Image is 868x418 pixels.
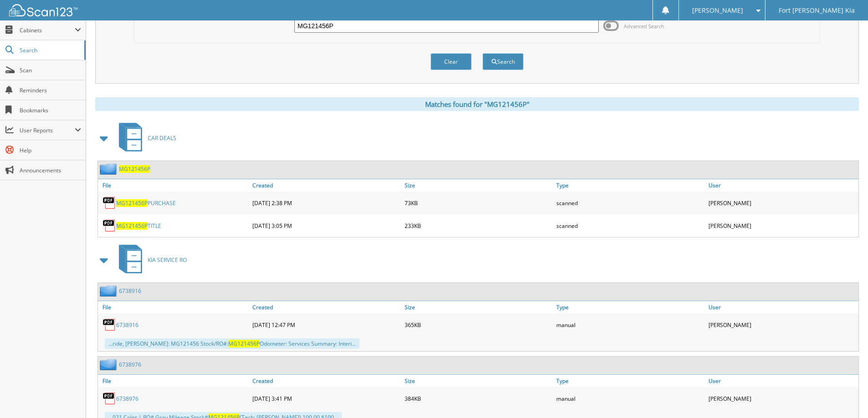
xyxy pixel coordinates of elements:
[431,53,472,70] button: Clear
[706,316,858,334] div: [PERSON_NAME]
[116,222,161,230] a: MG121456PTITLE
[402,389,555,408] div: 384KB
[95,97,859,111] div: Matches found for "MG121456P"
[706,375,858,387] a: User
[116,395,139,403] a: 6738976
[103,196,116,210] img: PDF.png
[554,217,706,235] div: scanned
[100,359,119,370] img: folder2.png
[103,219,116,232] img: PDF.png
[706,179,858,191] a: User
[554,194,706,212] div: scanned
[554,179,706,191] a: Type
[113,242,187,278] a: KIA SERVICE RO
[20,86,81,94] span: Reminders
[119,287,141,295] a: 6738916
[116,199,148,207] span: MG121456P
[402,375,555,387] a: Size
[20,166,81,174] span: Announcements
[402,217,555,235] div: 233KB
[105,338,360,349] div: ...ride, [PERSON_NAME]: MG121456 Stock/RO#: Odometer: Services Summary: Interi...
[624,23,664,30] span: Advanced Search
[402,194,555,212] div: 73KB
[103,318,116,332] img: PDF.png
[148,256,187,264] span: KIA SERVICE RO
[822,374,868,418] iframe: Chat Widget
[20,106,81,114] span: Bookmarks
[250,179,402,191] a: Created
[706,389,858,408] div: [PERSON_NAME]
[706,194,858,212] div: [PERSON_NAME]
[250,217,402,235] div: [DATE] 3:05 PM
[554,301,706,313] a: Type
[554,316,706,334] div: manual
[20,126,75,134] span: User Reports
[98,375,250,387] a: File
[116,199,176,207] a: MG121456PPURCHASE
[116,222,148,230] span: MG121456P
[554,375,706,387] a: Type
[402,179,555,191] a: Size
[554,389,706,408] div: manual
[402,316,555,334] div: 365KB
[98,179,250,191] a: File
[119,361,141,368] a: 6738976
[483,53,524,70] button: Search
[100,285,119,297] img: folder2.png
[119,165,150,173] a: MG121456P
[706,217,858,235] div: [PERSON_NAME]
[20,146,81,154] span: Help
[98,301,250,313] a: File
[20,46,80,54] span: Search
[20,26,75,34] span: Cabinets
[250,194,402,212] div: [DATE] 2:38 PM
[228,340,260,347] span: MG121456P
[250,389,402,408] div: [DATE] 3:41 PM
[100,163,119,175] img: folder2.png
[250,375,402,387] a: Created
[706,301,858,313] a: User
[9,4,77,16] img: scan123-logo-white.svg
[250,316,402,334] div: [DATE] 12:47 PM
[103,392,116,405] img: PDF.png
[116,321,139,329] a: 6738916
[692,8,743,13] span: [PERSON_NAME]
[250,301,402,313] a: Created
[402,301,555,313] a: Size
[20,66,81,74] span: Scan
[779,8,855,13] span: Fort [PERSON_NAME] Kia
[148,134,176,142] span: CAR DEALS
[113,120,176,156] a: CAR DEALS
